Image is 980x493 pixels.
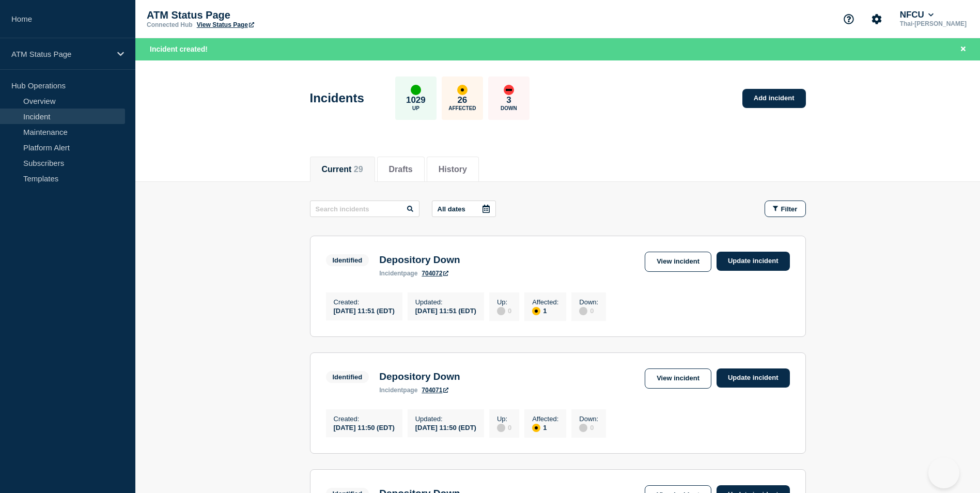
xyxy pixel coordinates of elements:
div: affected [532,424,540,432]
div: disabled [579,424,587,432]
button: Support [838,8,860,30]
p: Affected : [532,415,558,423]
div: 1 [532,423,558,432]
span: incident [379,270,403,277]
span: Identified [326,254,369,266]
div: 0 [497,306,511,315]
h3: Depository Down [379,371,460,382]
p: Created : [334,415,395,423]
p: Thai-[PERSON_NAME] [898,20,969,27]
button: Close banner [957,43,970,55]
h3: Depository Down [379,254,460,266]
div: down [504,85,514,95]
p: page [379,270,417,277]
span: incident [379,387,403,394]
a: View incident [645,368,711,389]
span: Filter [781,205,798,213]
a: View Status Page [197,21,254,28]
p: page [379,387,417,394]
span: 29 [354,165,363,174]
a: View incident [645,252,711,272]
button: Drafts [389,165,413,174]
span: Incident created! [150,45,208,53]
iframe: Help Scout Beacon - Open [928,457,959,488]
a: Update incident [717,252,790,271]
p: Down : [579,298,598,306]
div: 1 [532,306,558,315]
div: 0 [497,423,511,432]
div: [DATE] 11:51 (EDT) [334,306,395,315]
p: Up [412,105,419,111]
div: 0 [579,306,598,315]
p: 1029 [406,95,426,105]
p: 26 [457,95,467,105]
p: All dates [438,205,465,213]
button: Current 29 [322,165,363,174]
p: Updated : [415,415,476,423]
div: up [411,85,421,95]
p: Down [501,105,517,111]
div: affected [532,307,540,315]
p: ATM Status Page [11,50,111,58]
button: History [439,165,467,174]
h1: Incidents [310,91,364,105]
div: [DATE] 11:50 (EDT) [334,423,395,432]
p: Affected : [532,298,558,306]
div: [DATE] 11:50 (EDT) [415,423,476,432]
span: Identified [326,371,369,383]
p: Up : [497,298,511,306]
p: Connected Hub [147,21,193,28]
p: Affected [448,105,476,111]
div: disabled [497,307,505,315]
a: 704072 [422,270,448,277]
p: Created : [334,298,395,306]
p: 3 [506,95,511,105]
button: All dates [432,201,496,217]
button: Account settings [866,8,888,30]
button: Filter [765,201,806,217]
p: Up : [497,415,511,423]
p: ATM Status Page [147,9,353,21]
p: Updated : [415,298,476,306]
button: NFCU [898,10,936,20]
a: Update incident [717,368,790,388]
a: 704071 [422,387,448,394]
div: 0 [579,423,598,432]
div: [DATE] 11:51 (EDT) [415,306,476,315]
div: disabled [579,307,587,315]
a: Add incident [742,89,806,108]
input: Search incidents [310,201,419,217]
div: disabled [497,424,505,432]
p: Down : [579,415,598,423]
div: affected [457,85,468,95]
